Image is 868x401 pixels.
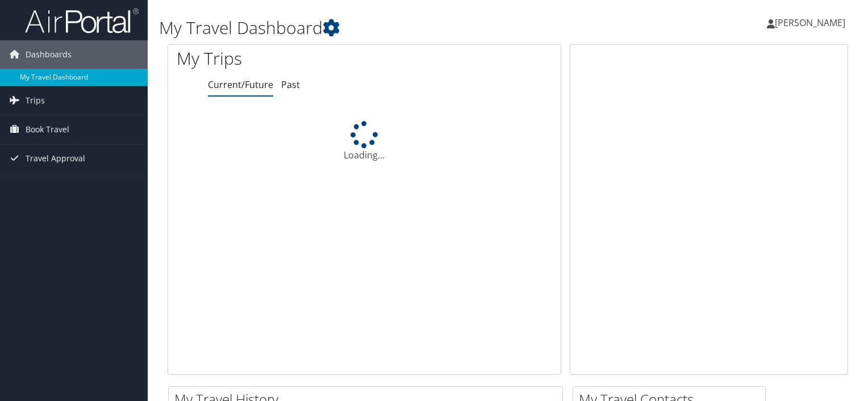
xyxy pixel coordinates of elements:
span: Trips [26,86,45,115]
span: Dashboards [26,40,72,69]
span: [PERSON_NAME] [775,16,845,29]
div: Loading... [168,121,561,162]
span: Book Travel [26,115,69,144]
a: [PERSON_NAME] [767,6,857,40]
span: Travel Approval [26,144,85,173]
h1: My Travel Dashboard [159,16,624,40]
h1: My Trips [177,47,389,70]
img: airportal-logo.png [25,7,139,34]
a: Past [281,78,300,91]
a: Current/Future [208,78,273,91]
